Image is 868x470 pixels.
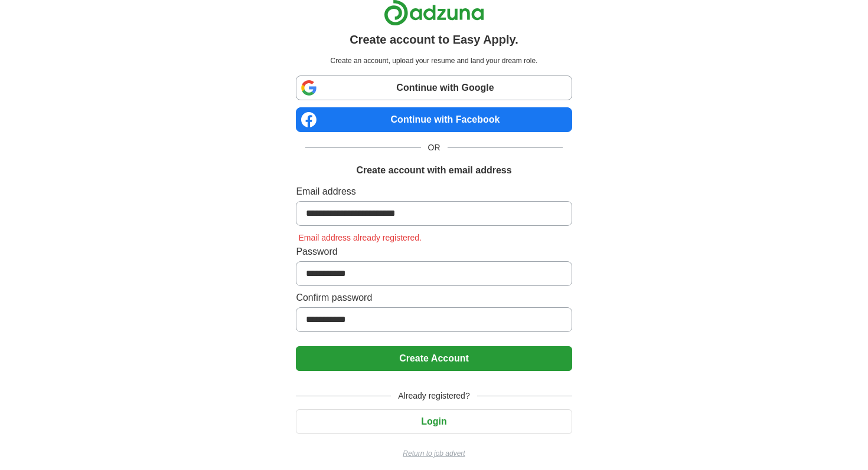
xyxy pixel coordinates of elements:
[296,291,572,305] label: Confirm password
[296,409,572,434] button: Login
[356,163,511,178] h1: Create account with email address
[296,185,572,199] label: Email address
[296,107,572,132] a: Continue with Facebook
[296,448,572,459] a: Return to job advert
[421,142,448,154] span: OR
[296,346,572,371] button: Create Account
[296,245,572,259] label: Password
[296,233,424,242] span: Email address already registered.
[298,55,569,66] p: Create an account, upload your resume and land your dream role.
[391,390,477,402] span: Already registered?
[296,416,572,426] a: Login
[296,75,572,100] a: Continue with Google
[350,31,518,48] h1: Create account to Easy Apply.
